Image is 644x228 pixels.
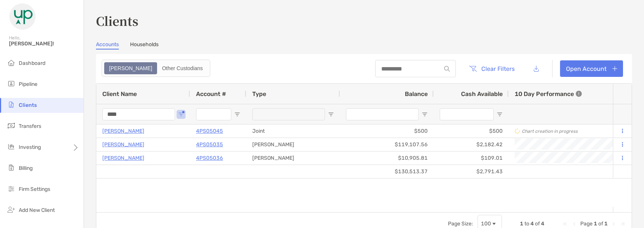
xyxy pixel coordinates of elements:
[7,79,16,88] img: pipeline icon
[611,221,617,227] div: Next Page
[105,63,156,73] div: Zoe
[522,129,578,134] p: Chart creation in progress
[541,220,544,227] span: 4
[7,121,16,130] img: transfers icon
[102,140,144,149] a: [PERSON_NAME]
[405,90,428,97] span: Balance
[19,186,50,192] span: Firm Settings
[7,142,16,151] img: investing icon
[234,111,240,117] button: Open Filter Menu
[434,124,509,138] div: $500
[19,60,45,66] span: Dashboard
[96,12,632,29] h3: Clients
[7,58,16,67] img: dashboard icon
[328,111,334,117] button: Open Filter Menu
[422,111,428,117] button: Open Filter Menu
[535,220,540,227] span: of
[340,124,434,138] div: $500
[19,102,37,108] span: Clients
[434,138,509,151] div: $2,182.42
[9,3,36,30] img: Zoe Logo
[463,60,520,77] button: Clear Filters
[448,220,473,227] div: Page Size:
[102,108,175,120] input: Client Name Filter Input
[7,163,16,172] img: billing icon
[461,90,503,97] span: Cash Available
[196,108,231,120] input: Account # Filter Input
[9,40,79,47] span: [PERSON_NAME]!
[130,41,159,49] a: Households
[246,138,340,151] div: [PERSON_NAME]
[19,123,41,129] span: Transfers
[19,81,37,87] span: Pipeline
[19,207,55,213] span: Add New Client
[440,108,494,120] input: Cash Available Filter Input
[515,84,582,104] div: 10 Day Performance
[434,165,509,178] div: $2,791.43
[340,138,434,151] div: $119,107.56
[96,41,119,49] a: Accounts
[7,205,16,214] img: add_new_client icon
[530,220,534,227] span: 4
[196,90,226,97] span: Account #
[524,220,529,227] span: to
[520,220,523,227] span: 1
[497,111,503,117] button: Open Filter Menu
[598,220,603,227] span: of
[560,60,623,77] a: Open Account
[481,220,491,227] div: 100
[246,124,340,138] div: Joint
[444,66,450,72] img: input icon
[620,221,626,227] div: Last Page
[196,140,223,149] a: 4PS05035
[252,90,266,97] span: Type
[102,90,137,97] span: Client Name
[580,220,593,227] span: Page
[19,144,41,150] span: Investing
[7,184,16,193] img: firm-settings icon
[434,151,509,165] div: $109.01
[102,153,144,163] a: [PERSON_NAME]
[604,220,608,227] span: 1
[158,63,207,73] div: Other Custodians
[562,221,568,227] div: First Page
[571,221,577,227] div: Previous Page
[178,111,184,117] button: Open Filter Menu
[102,126,144,136] a: [PERSON_NAME]
[19,165,33,171] span: Billing
[594,220,597,227] span: 1
[340,151,434,165] div: $10,905.81
[246,151,340,165] div: [PERSON_NAME]
[196,153,223,163] a: 4PS05036
[102,60,210,77] div: segmented control
[7,100,16,109] img: clients icon
[346,108,419,120] input: Balance Filter Input
[196,126,223,136] a: 4PS05045
[340,165,434,178] div: $130,513.37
